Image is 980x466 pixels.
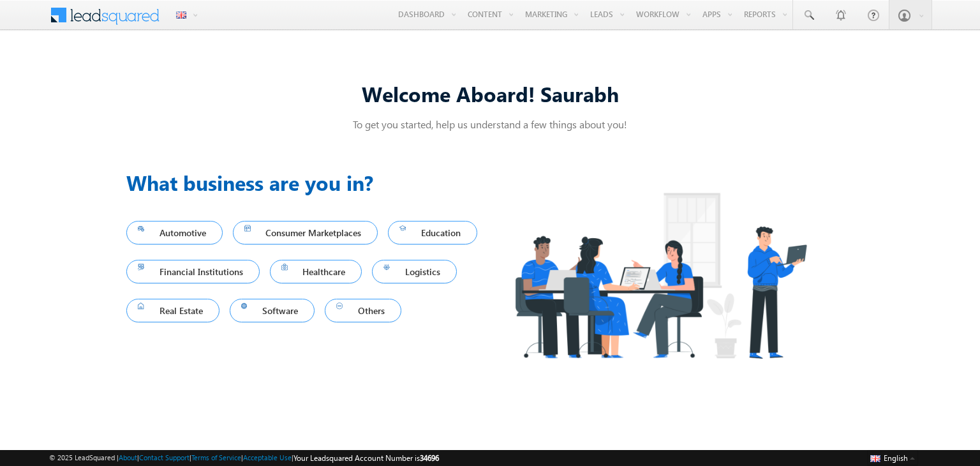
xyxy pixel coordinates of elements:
p: To get you started, help us understand a few things about you! [126,117,854,131]
a: Acceptable Use [243,453,292,462]
span: Financial Institutions [138,263,248,280]
a: Terms of Service [191,453,241,462]
span: Your Leadsquared Account Number is [293,453,439,463]
span: Software [241,302,304,319]
span: Education [399,224,466,241]
div: Welcome Aboard! Saurabh [126,80,854,107]
a: Contact Support [139,453,189,462]
span: English [884,453,908,463]
span: Real Estate [138,302,208,319]
img: Industry.png [490,167,831,384]
span: Automotive [138,224,211,241]
span: Healthcare [281,263,351,280]
a: About [119,453,137,462]
span: Logistics [383,263,445,280]
span: Consumer Marketplaces [244,224,367,241]
h3: What business are you in? [126,167,490,198]
span: Others [336,302,390,319]
button: English [867,450,918,465]
span: 34696 [420,453,439,463]
span: © 2025 LeadSquared | | | | | [49,452,439,464]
